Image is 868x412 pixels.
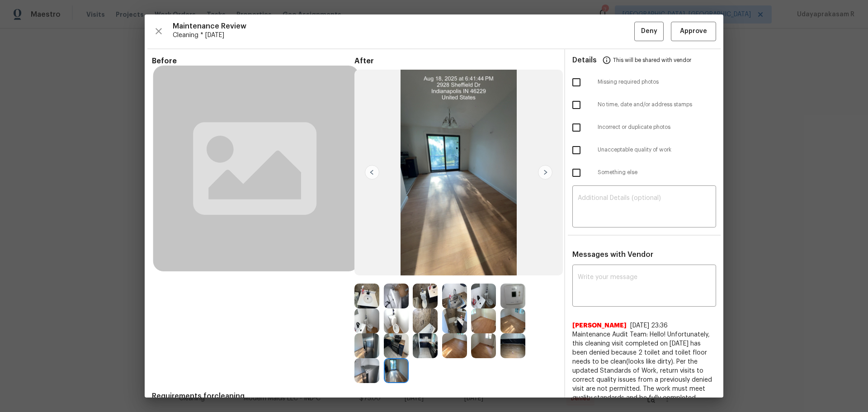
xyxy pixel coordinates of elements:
span: [PERSON_NAME] [572,321,627,330]
span: Details [572,49,597,71]
div: No time, date and/or address stamps [565,94,723,116]
div: Incorrect or duplicate photos [565,116,723,139]
div: Unacceptable quality of work [565,139,723,161]
span: No time, date and/or address stamps [598,101,716,109]
span: Cleaning * [DATE] [173,31,634,40]
span: Messages with Vendor [572,251,653,258]
span: Missing required photos [598,78,716,86]
span: Incorrect or duplicate photos [598,123,716,131]
span: Requirements for cleaning [152,392,557,401]
div: Missing required photos [565,71,723,94]
span: Maintenance Review [173,22,634,31]
span: Before [152,57,354,66]
span: This will be shared with vendor [613,49,691,71]
span: Unacceptable quality of work [598,146,716,154]
span: Deny [641,26,657,37]
span: Approve [680,26,707,37]
button: Approve [671,22,716,41]
button: Deny [634,22,664,41]
span: [DATE] 23:36 [630,322,668,329]
span: After [354,57,557,66]
div: Something else [565,161,723,184]
span: Something else [598,169,716,176]
img: right-chevron-button-url [538,165,552,180]
img: left-chevron-button-url [365,165,379,180]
